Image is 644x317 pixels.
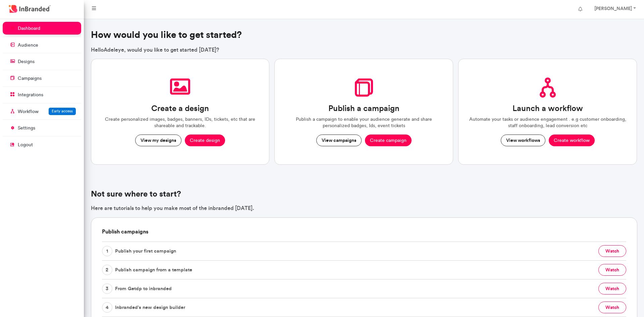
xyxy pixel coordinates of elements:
[18,58,35,65] p: designs
[91,46,637,53] p: Hello Adeleye , would you like to get started [DATE]?
[52,109,73,113] span: Early access
[467,116,629,129] p: Automate your tasks or audience engagement . e.g customer onboarding, staff onboarding, lead conv...
[115,302,185,313] span: Inbranded's new design builder
[102,218,626,242] h6: Publish campaigns
[501,135,545,147] button: View workflows
[102,283,112,294] span: 3
[365,135,412,147] button: Create campaign
[3,88,81,101] a: integrations
[3,22,81,35] a: dashboard
[18,108,39,115] p: Workflow
[135,135,181,147] button: View my designs
[598,264,626,276] button: watch
[115,283,172,294] span: From Getdp to inbranded
[3,105,81,118] a: WorkflowEarly access
[91,189,637,199] h4: Not sure where to start?
[102,265,112,275] span: 2
[18,75,42,82] p: campaigns
[598,245,626,257] button: watch
[328,104,399,113] h3: Publish a campaign
[18,125,35,131] p: settings
[598,283,626,295] button: watch
[18,42,38,49] p: audience
[91,204,637,212] p: Here are tutorials to help you make most of the inbranded [DATE].
[91,29,637,41] h3: How would you like to get started?
[18,92,43,98] p: integrations
[588,3,641,16] a: [PERSON_NAME]
[102,246,112,256] span: 1
[598,302,626,313] button: watch
[151,104,209,113] h3: Create a design
[115,265,192,275] span: Publish campaign from a template
[185,135,225,147] button: Create design
[549,135,595,147] button: Create workflow
[283,116,445,129] p: Publish a campaign to enable your audience generate and share personalized badges, Ids, event tic...
[99,116,261,129] p: Create personalized images, badges, banners, IDs, tickets, etc that are shareable and trackable.
[18,25,40,32] p: dashboard
[316,135,362,147] button: View campaigns
[594,5,632,11] strong: [PERSON_NAME]
[18,142,33,148] p: logout
[115,246,176,256] span: Publish your first campaign
[513,104,583,113] h3: Launch a workflow
[102,302,112,313] span: 4
[3,121,81,134] a: settings
[3,39,81,51] a: audience
[3,72,81,85] a: campaigns
[7,3,52,14] img: InBranded Logo
[3,55,81,68] a: designs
